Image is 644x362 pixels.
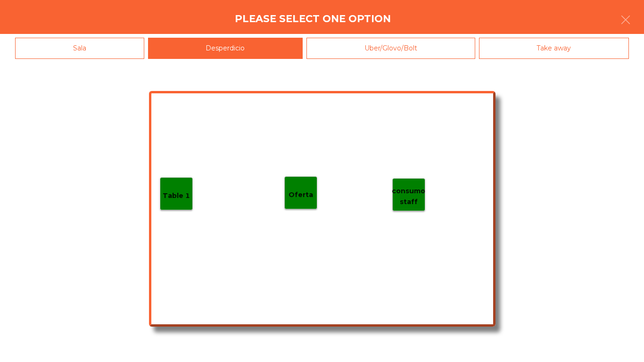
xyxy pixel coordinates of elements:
h4: Please select one option [235,12,391,26]
div: Uber/Glovo/Bolt [306,38,475,59]
p: consumo staff [392,186,425,207]
div: Take away [479,38,629,59]
div: Sala [15,38,144,59]
div: Desperdicio [148,38,303,59]
p: Oferta [289,189,313,200]
p: Table 1 [163,190,190,201]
